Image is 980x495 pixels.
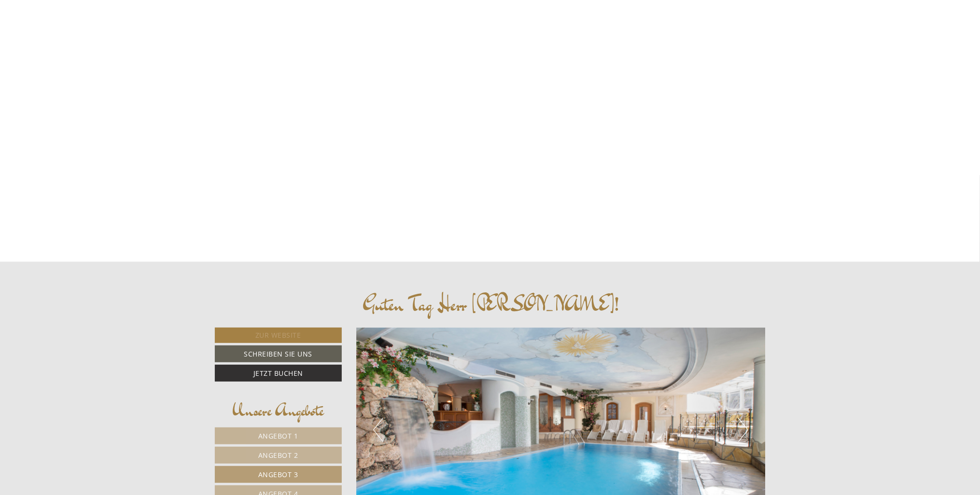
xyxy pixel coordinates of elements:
a: Schreiben Sie uns [215,345,342,362]
span: Angebot 3 [258,470,298,479]
a: Zur Website [215,328,342,343]
small: 13:51 [14,47,161,54]
button: Previous [373,418,383,442]
a: Jetzt buchen [215,365,342,382]
span: Angebot 1 [258,431,298,440]
button: Next [738,418,748,442]
div: [GEOGRAPHIC_DATA] [14,28,161,36]
div: Guten Tag, wie können wir Ihnen helfen? [7,26,166,55]
span: Angebot 2 [258,451,298,460]
h1: Guten Tag Herr [PERSON_NAME]! [364,293,619,316]
div: Unsere Angebote [215,399,342,423]
div: Mittwoch [164,7,217,24]
button: Senden [322,254,380,271]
